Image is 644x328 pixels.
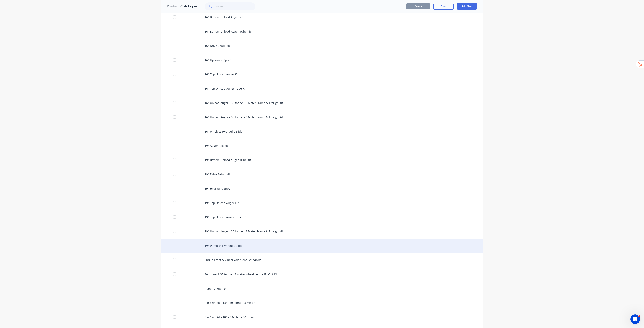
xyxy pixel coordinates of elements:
div: 19" Auger Box Kit [161,139,483,153]
div: 19" Wireless Hydraulic Slide [161,239,483,253]
div: Auger Chute 19" [161,281,483,296]
div: Bin Skin Kit - 10" - 3 Meter - 30 tonne [161,310,483,324]
div: 16" Bottom Unload Auger Tube Kit [161,24,483,39]
div: 2nd in Front & 2 Rear Additional Windows [161,253,483,267]
button: Tools [433,3,454,10]
div: 19" Drive Setup Kit [161,167,483,181]
div: 19" Hydraulic Spout [161,181,483,196]
div: 16" Top Unload Auger Kit [161,67,483,81]
button: Add New [457,3,477,10]
div: 19" Bottom Unload Auger Tube Kit [161,153,483,167]
div: 19" Unload Auger - 30 tonne - 3 Meter Frame & Trough Kit [161,224,483,239]
button: Delete [406,3,430,9]
div: Bin Skin Kit - 13" - 30 tonne - 3 Meter [161,296,483,310]
iframe: Intercom live chat [630,314,640,324]
div: 16" Wireless Hydraulic Slide [161,124,483,139]
div: 19" Top Unload Auger Kit [161,196,483,210]
div: 16" Unload Auger - 35 tonne - 3 Meter Frame & Trough Kit [161,110,483,124]
div: 16" Drive Setup Kit [161,39,483,53]
div: 16" Bottom Unload Auger Kit [161,10,483,24]
div: 16" Hydraulic Spout [161,53,483,67]
div: 16" Top Unload Auger Tube Kit [161,81,483,96]
input: Search... [215,2,255,10]
div: 16" Unload Auger - 30 tonne - 3 Meter Frame & Trough Kit [161,96,483,110]
div: 19" Top Unload Auger Tube Kit [161,210,483,224]
div: 30 tonne & 35 tonne - 3 meter wheel centre Fit Out Kit [161,267,483,281]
